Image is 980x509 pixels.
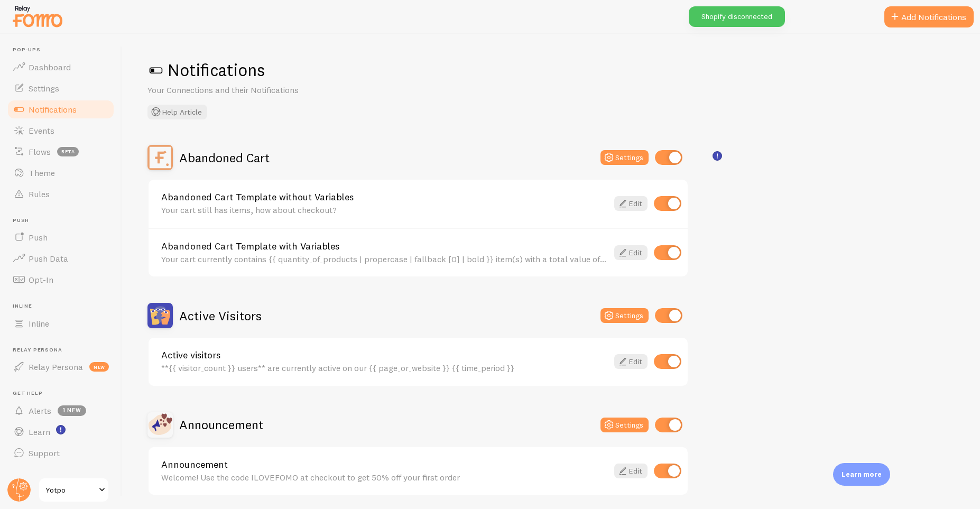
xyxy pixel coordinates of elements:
h2: Abandoned Cart [179,150,270,166]
span: Flows [29,146,51,157]
svg: <p>Watch New Feature Tutorials!</p> [56,425,66,434]
a: Theme [6,162,115,183]
span: Notifications [29,104,77,115]
span: Push [29,232,48,243]
button: Settings [600,418,649,432]
span: Relay Persona [13,347,115,354]
span: 1 new [58,405,86,416]
a: Edit [614,245,648,260]
a: Notifications [6,99,115,120]
button: Settings [600,150,649,165]
div: Your cart currently contains {{ quantity_of_products | propercase | fallback [0] | bold }} item(s... [161,254,608,264]
img: Abandoned Cart [147,145,173,170]
a: Support [6,442,115,464]
span: Rules [29,189,50,199]
a: Push [6,227,115,248]
a: Abandoned Cart Template without Variables [161,192,608,202]
span: Settings [29,83,59,94]
span: Learn [29,427,50,437]
span: Pop-ups [13,47,115,53]
span: new [89,362,109,372]
svg: <p>🛍️ For Shopify Users</p><p>To use the <strong>Abandoned Cart with Variables</strong> template,... [713,151,722,161]
div: Learn more [833,463,890,486]
img: Active Visitors [147,303,173,328]
a: Events [6,120,115,141]
a: Edit [614,354,648,369]
span: beta [57,147,79,156]
img: fomo-relay-logo-orange.svg [11,3,64,30]
a: Edit [614,196,648,211]
span: Yotpo [45,484,96,496]
h1: Notifications [147,59,955,81]
a: Settings [6,78,115,99]
p: Learn more [842,469,882,479]
span: Dashboard [29,62,71,72]
button: Settings [600,308,649,323]
a: Flows beta [6,141,115,162]
span: Get Help [13,390,115,397]
a: Yotpo [38,477,109,503]
h2: Announcement [179,417,263,433]
p: Your Connections and their Notifications [147,84,401,96]
span: Opt-In [29,274,53,285]
span: Inline [29,318,49,329]
button: Help Article [147,105,207,119]
h2: Active Visitors [179,308,262,324]
a: Push Data [6,248,115,269]
div: Your cart still has items, how about checkout? [161,205,608,215]
span: Events [29,125,54,136]
span: Theme [29,168,55,178]
div: Welcome! Use the code ILOVEFOMO at checkout to get 50% off your first order [161,473,608,482]
a: Announcement [161,460,608,469]
a: Edit [614,464,648,478]
div: Shopify disconnected [689,6,785,27]
a: Inline [6,313,115,334]
a: Dashboard [6,57,115,78]
a: Relay Persona new [6,356,115,377]
span: Relay Persona [29,362,83,372]
span: Alerts [29,405,51,416]
span: Push [13,217,115,224]
span: Push Data [29,253,68,264]
a: Active visitors [161,350,608,360]
a: Alerts 1 new [6,400,115,421]
a: Abandoned Cart Template with Variables [161,242,608,251]
a: Learn [6,421,115,442]
img: Announcement [147,412,173,438]
a: Rules [6,183,115,205]
div: **{{ visitor_count }} users** are currently active on our {{ page_or_website }} {{ time_period }} [161,363,608,373]
span: Support [29,448,60,458]
a: Opt-In [6,269,115,290]
span: Inline [13,303,115,310]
